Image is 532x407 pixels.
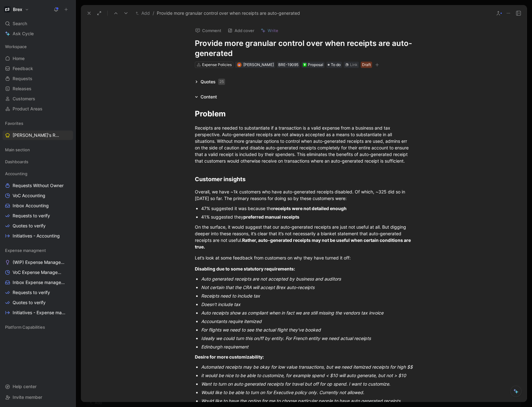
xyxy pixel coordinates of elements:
[201,327,321,332] span: For flights we need to see the actual flight they've booked
[3,131,73,140] a: [PERSON_NAME]'s Requests
[157,9,300,17] span: Provide more granular control over when receipts are auto-generated
[5,43,27,50] span: Workspace
[13,86,31,92] span: Releases
[3,5,31,14] button: BrexBrex
[3,246,73,317] div: Expense managment(WIP) Expense Management ProblemsVoC Expense ManagementInbox Expense managementR...
[201,390,364,395] span: Would like to be able to turn on for Executive policy only. Currently not allowed.
[243,214,299,220] span: preferred manual receipts
[13,384,37,389] span: Help center
[13,96,35,102] span: Customers
[13,7,22,12] h1: Brex
[3,382,73,391] div: Help center
[225,26,257,35] button: Add cover
[4,6,10,13] img: Brex
[5,159,28,165] span: Dashboards
[13,182,64,189] span: Requests Without Owner
[13,132,59,138] span: [PERSON_NAME]'s Requests
[13,55,25,62] span: Home
[13,192,45,199] span: VoC Accounting
[326,62,342,68] div: To do
[153,9,154,17] span: /
[13,269,65,276] span: VoC Expense Management
[3,54,73,63] a: Home
[3,94,73,103] a: Customers
[3,145,73,154] div: Main section
[13,75,32,82] span: Requests
[13,299,46,306] span: Quotes to verify
[13,30,34,37] span: Ask Cycle
[3,393,73,402] div: Invite member
[3,64,73,73] a: Feedback
[195,266,295,271] span: Disabling due to some statutory requirements:
[201,276,341,282] span: Auto generated receipts are not accepted by business and auditors
[13,233,60,239] span: Initiatives - Accounting
[192,26,224,35] button: Comment
[201,364,413,370] span: Automated receipts may be okay for low value transactions, but we need itemized receipts for high $$
[13,20,27,27] span: Search
[5,120,23,126] span: Favorites
[3,298,73,307] a: Quotes to verify
[3,278,73,287] a: Inbox Expense management
[195,189,406,201] span: Overall, we have ~1k customers who have auto-generated receipts disabled. Of which, ~325 did so i...
[3,84,73,93] a: Releases
[201,293,260,298] span: Receipts need to include tax
[3,322,73,334] div: Platform Capabilities
[201,214,243,220] span: 41% suggested they
[5,247,46,254] span: Expense managment
[3,19,73,28] div: Search
[331,62,341,68] span: To do
[3,201,73,210] a: Inbox Accounting
[237,63,241,66] img: avatar
[13,289,50,296] span: Requests to verify
[202,62,232,68] div: Expense Policies
[13,106,42,112] span: Product Areas
[3,145,73,156] div: Main section
[278,62,298,68] div: BRE-19095
[134,9,151,17] button: Add
[201,319,262,324] span: Accountants require itemized
[13,65,33,72] span: Feedback
[3,74,73,83] a: Requests
[13,203,49,209] span: Inbox Accounting
[3,246,73,255] div: Expense managment
[3,157,73,166] div: Dashboards
[3,288,73,297] a: Requests to verify
[201,344,248,349] span: Edinburgh requirement
[201,302,241,307] span: Doesn't include tax
[201,336,371,341] span: Ideally we could turn this on/ff by entity. For French entity we need actual receipts
[195,354,264,360] span: Desire for more customizability:
[201,373,406,378] span: it would be nice to be able to customize, for example spend < $10 will auto generate, but not > $10
[195,237,412,249] span: Rather, auto-generated receipts may not be useful when certain conditions are true.
[192,78,228,86] div: Quotes25
[258,26,281,35] button: Write
[195,255,351,260] span: Let’s look at some feedback from customers on why they have turned it off:
[303,63,307,67] img: ❇️
[201,206,273,211] span: 47% suggested it was because the
[195,38,413,59] h1: Provide more granular control over when receipts are auto-generated
[3,221,73,231] a: Quotes to verify
[3,157,73,168] div: Dashboards
[3,104,73,114] a: Product Areas
[13,279,65,286] span: Inbox Expense management
[192,93,219,101] div: Content
[195,224,407,243] span: On the surface, it would suggest that our auto-generated receipts are just not useful at all. But...
[3,181,73,190] a: Requests Without Owner
[3,169,73,241] div: AccountingRequests Without OwnerVoC AccountingInbox AccountingRequests to verifyQuotes to verifyI...
[3,169,73,178] div: Accounting
[201,78,225,86] div: Quotes
[3,268,73,277] a: VoC Expense Management
[13,213,50,219] span: Requests to verify
[201,285,314,290] span: Not certain that the CRA will accept Brex auto-receipts
[3,322,73,332] div: Platform Capabilities
[195,176,246,182] span: Customer insights
[201,398,400,404] span: Would like to have the option for me to choose particular people to have auto generated receipts
[3,29,73,38] a: Ask Cycle
[5,147,30,153] span: Main section
[201,381,390,387] span: Want to turn on auto generated receipts for travel but off for op spend. I want to customize.
[3,42,73,51] div: Workspace
[13,223,46,229] span: Quotes to verify
[303,62,323,68] div: Proposal
[13,259,66,265] span: (WIP) Expense Management Problems
[201,310,383,315] span: Auto receipts show as compliant when in fact we are still missing the vendors tax invoice
[201,93,217,101] div: Content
